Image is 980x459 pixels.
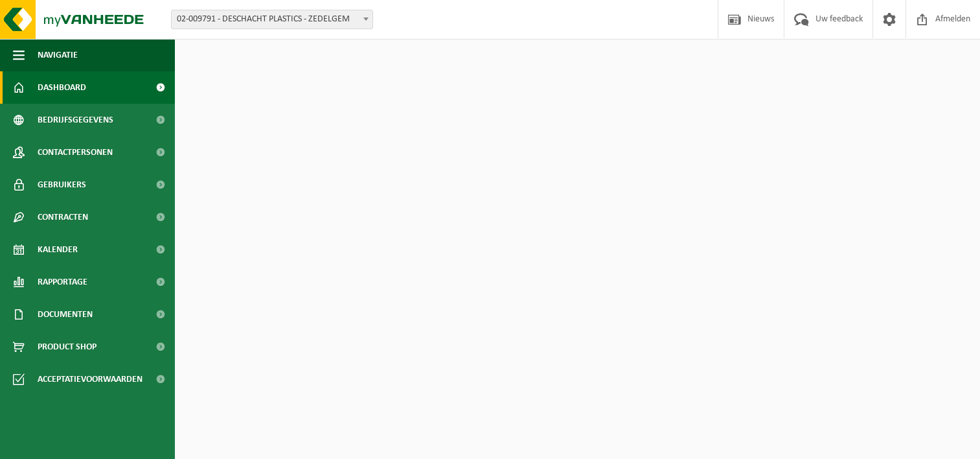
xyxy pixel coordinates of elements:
span: 02-009791 - DESCHACHT PLASTICS - ZEDELGEM [172,10,372,29]
span: Gebruikers [38,169,86,201]
span: Contactpersonen [38,136,113,169]
span: Contracten [38,201,88,233]
span: Rapportage [38,266,87,298]
span: Bedrijfsgegevens [38,104,113,136]
span: Product Shop [38,331,97,363]
span: 02-009791 - DESCHACHT PLASTICS - ZEDELGEM [171,10,373,29]
span: Acceptatievoorwaarden [38,363,142,395]
span: Kalender [38,233,78,266]
span: Dashboard [38,71,86,104]
span: Documenten [38,298,93,331]
span: Navigatie [38,39,78,71]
